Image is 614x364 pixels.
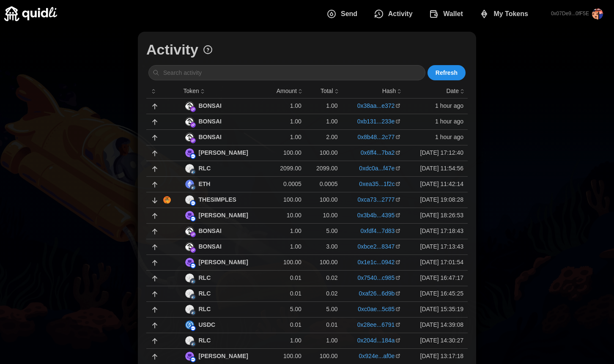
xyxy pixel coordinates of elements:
p: [DATE] 17:01:54 [409,258,463,266]
a: 0x1e1c...0942 [357,258,395,266]
a: 0xdc0a...f47e [359,164,395,172]
p: 1.00 [310,101,338,110]
button: Date [446,87,466,96]
span: Wallet [443,5,463,22]
img: BONSAI (on Polygon) [185,242,194,251]
p: [DATE] 15:35:19 [409,305,463,313]
p: 100.00 [310,148,338,157]
p: [DATE] 17:18:43 [409,227,463,235]
span: Send [341,5,357,22]
p: RLC [198,164,211,173]
p: 1.00 [272,101,302,110]
a: 0x38aa...e372 [357,101,395,110]
p: 5.00 [272,305,302,313]
p: Date [446,87,459,96]
a: 0xc0ae...5c85 [358,305,395,313]
p: [PERSON_NAME] [198,148,248,157]
img: RLC (on Arbitrum) [185,305,194,314]
a: 0x28ee...6791 [357,320,395,329]
p: 0.01 [272,289,302,298]
p: BONSAI [198,242,221,251]
p: 1.00 [272,133,302,141]
p: [DATE] 19:08:28 [409,195,463,204]
p: [DATE] 16:45:25 [409,289,463,298]
button: Activity [367,5,422,23]
p: 1 hour ago [409,133,463,141]
p: 0.01 [272,274,302,282]
p: 100.00 [272,195,302,204]
p: BONSAI [198,133,221,142]
span: Refresh [436,66,458,80]
p: 0.01 [272,320,302,329]
a: 0x7540...c985 [357,274,395,282]
img: BONSAI (on Polygon) [185,117,194,126]
p: [DATE] 11:54:56 [409,164,463,172]
img: ETH (on Arbitrum) [185,180,194,189]
p: 100.00 [310,258,338,266]
p: [PERSON_NAME] [198,211,248,220]
p: RLC [198,305,211,314]
p: [DATE] 14:39:08 [409,320,463,329]
p: BONSAI [198,101,221,110]
p: 100.00 [310,195,338,204]
p: 100.00 [272,352,302,360]
input: Search activity [148,65,425,80]
a: 0xaf26...6d9b [359,289,395,298]
p: [DATE] 17:13:43 [409,242,463,251]
p: 2.00 [310,133,338,141]
button: Hash [382,87,403,96]
p: 0.0005 [272,180,302,188]
img: THESIMPLES (on Base) [185,195,194,204]
p: [DATE] 13:17:18 [409,352,463,360]
img: BONSAI (on Polygon) [185,101,194,110]
img: DEGEN (on Base) [185,352,194,361]
button: 0x07De9...0fF5E [544,2,610,26]
img: DEGEN (on Base) [185,211,194,220]
p: 1.00 [310,117,338,126]
p: 10.00 [272,211,302,219]
span: My Tokens [493,5,528,22]
p: Amount [277,87,297,96]
img: RLC (on Arbitrum) [185,274,194,282]
img: DEGEN (on Base) [185,148,194,157]
img: BONSAI (on Polygon) [185,227,194,235]
p: 100.00 [272,258,302,266]
p: USDC [198,320,215,329]
a: 0x3b4b...4395 [357,211,395,219]
p: Hash [382,87,396,96]
a: 0xea35...1f2c [359,180,395,188]
p: 0.02 [310,274,338,282]
a: 0x204d...184a [357,336,395,345]
p: 0.0005 [310,180,338,188]
p: 1 hour ago [409,117,463,126]
img: USDC (on Base) [185,320,194,329]
a: 0xca73...2777 [357,195,395,204]
p: [PERSON_NAME] [198,258,248,267]
p: 1.00 [310,336,338,345]
p: 10.00 [310,211,338,219]
p: [DATE] 14:30:27 [409,336,463,345]
a: 0xb131...233e [357,117,395,126]
img: rectcrop3 [592,8,603,19]
img: LQqeen_UEBte98YJC1pbU5pFhYI29GTBnk8jbBTrZG0.svg [163,196,171,204]
button: Amount [277,87,304,96]
button: Token [183,87,206,96]
p: [DATE] 17:12:40 [409,148,463,157]
p: 0x07De9...0fF5E [551,10,589,17]
p: [DATE] 11:42:14 [409,180,463,188]
button: Refresh [428,65,466,80]
h1: Activity [146,40,198,59]
p: ETH [198,180,210,189]
p: 1.00 [272,242,302,251]
a: 0x8b48...2c77 [357,133,395,141]
img: RLC (on Arbitrum) [185,336,194,345]
p: 5.00 [310,305,338,313]
p: 2099.00 [310,164,338,172]
img: RLC (on Arbitrum) [185,164,194,173]
a: 0xfdf4...7d83 [360,227,395,235]
p: Total [321,87,333,96]
img: RLC (on Arbitrum) [185,289,194,298]
span: Activity [388,5,413,22]
p: 100.00 [272,148,302,157]
p: 0.01 [310,320,338,329]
